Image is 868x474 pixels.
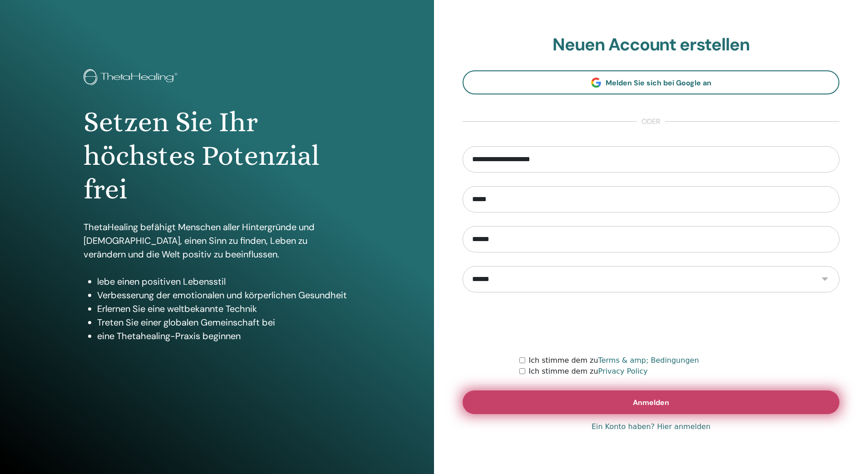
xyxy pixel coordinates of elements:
[97,288,350,302] li: Verbesserung der emotionalen und körperlichen Gesundheit
[529,366,648,377] label: Ich stimme dem zu
[633,398,669,407] span: Anmelden
[592,421,710,432] a: Ein Konto haben? Hier anmelden
[637,116,665,127] span: oder
[463,70,839,94] a: Melden Sie sich bei Google an
[84,105,350,207] h1: Setzen Sie Ihr höchstes Potenzial frei
[463,35,839,55] h2: Neuen Account erstellen
[97,316,350,329] li: Treten Sie einer globalen Gemeinschaft bei
[84,220,350,261] p: ThetaHealing befähigt Menschen aller Hintergründe und [DEMOGRAPHIC_DATA], einen Sinn zu finden, L...
[529,355,699,366] label: Ich stimme dem zu
[97,302,350,316] li: Erlernen Sie eine weltbekannte Technik
[463,390,839,414] button: Anmelden
[97,329,350,343] li: eine Thetahealing-Praxis beginnen
[582,306,720,341] iframe: reCAPTCHA
[97,275,350,288] li: lebe einen positiven Lebensstil
[598,367,648,375] a: Privacy Policy
[606,78,711,88] span: Melden Sie sich bei Google an
[598,356,699,365] a: Terms & amp; Bedingungen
